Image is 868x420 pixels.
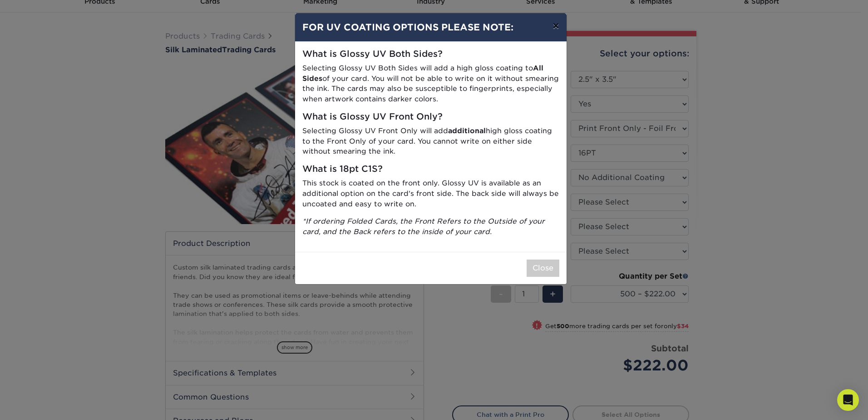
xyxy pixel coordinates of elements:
[302,63,559,105] p: Selecting Glossy UV Both Sides will add a high gloss coating to of your card. You will not be abl...
[527,260,559,277] button: Close
[302,64,543,83] strong: All Sides
[302,126,559,157] p: Selecting Glossy UV Front Only will add high gloss coating to the Front Only of your card. You ca...
[837,389,859,411] div: Open Intercom Messenger
[302,178,559,209] p: This stock is coated on the front only. Glossy UV is available as an additional option on the car...
[545,13,566,39] button: ×
[302,164,559,175] h5: What is 18pt C1S?
[302,217,545,236] i: *If ordering Folded Cards, the Front Refers to the Outside of your card, and the Back refers to t...
[302,49,559,60] h5: What is Glossy UV Both Sides?
[448,126,486,135] strong: additional
[302,112,559,122] h5: What is Glossy UV Front Only?
[302,20,559,34] h4: FOR UV COATING OPTIONS PLEASE NOTE:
